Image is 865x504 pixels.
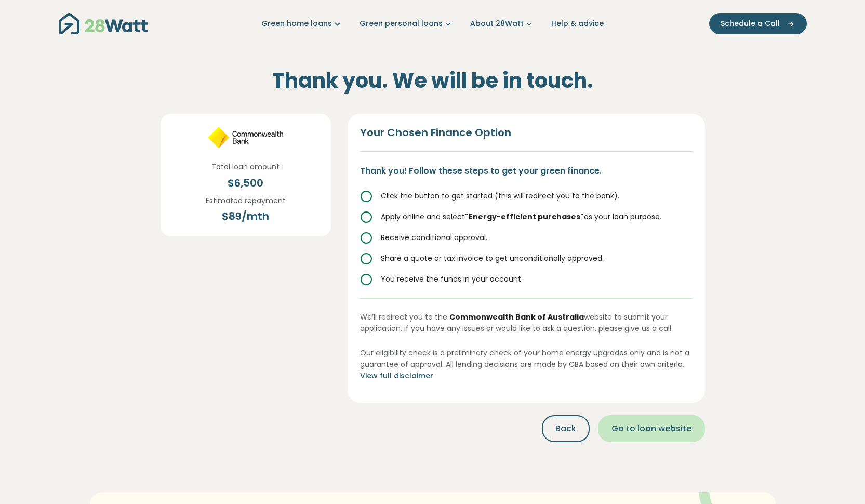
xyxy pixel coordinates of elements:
p: Thank you! Follow these steps to get your green finance. [360,164,693,178]
a: Green personal loans [360,18,454,29]
span: Receive conditional approval. [381,232,487,243]
span: Share a quote or tax invoice to get unconditionally approved. [381,253,604,263]
div: $ 6,500 [211,175,280,191]
span: Back [555,422,576,435]
strong: Commonwealth Bank of Australia [449,312,584,322]
strong: "Energy-efficient purchases" [465,211,584,222]
h2: Thank you. We will be in touch. [161,56,705,105]
button: Schedule a Call [709,13,807,34]
span: You receive the funds in your account. [381,274,523,284]
button: View full disclaimer [360,370,433,381]
span: Go to loan website [611,422,691,435]
a: Help & advice [551,18,604,29]
p: We’ll redirect you to the website to submit your application. If you have any issues or would lik... [360,298,693,335]
a: Green home loans [261,18,343,29]
p: Total loan amount [211,161,280,173]
a: About 28Watt [470,18,535,29]
span: Schedule a Call [721,18,780,29]
h2: Your Chosen Finance Option [360,126,693,152]
div: $ 89 /mth [206,208,286,224]
span: Click the button to get started (this will redirect you to the bank). [381,191,619,201]
button: Go to loan website [598,415,705,442]
img: CommBank - Home energy loan [207,126,285,149]
nav: Main navigation [59,10,807,37]
p: Estimated repayment [206,195,286,206]
span: Apply online and select as your loan purpose. [381,211,661,222]
button: Back [542,415,590,442]
img: 28Watt [59,13,148,34]
p: Our eligibility check is a preliminary check of your home energy upgrades only and is not a guara... [360,347,693,382]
